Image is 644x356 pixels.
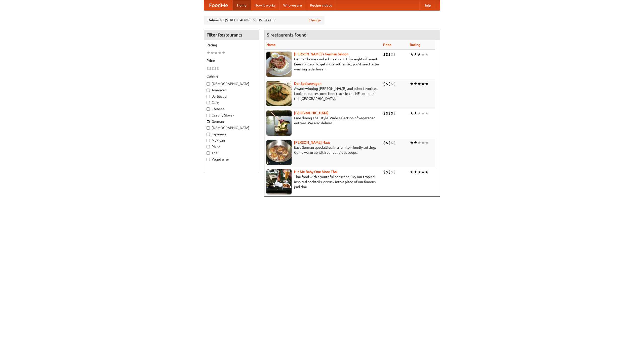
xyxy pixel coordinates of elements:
li: ★ [410,169,414,175]
li: $ [383,110,386,116]
li: ★ [410,140,414,145]
li: $ [212,66,214,71]
a: How it works [251,0,279,10]
input: Thai [207,151,210,155]
label: Vegetarian [207,157,256,162]
li: ★ [214,50,218,56]
li: $ [386,81,388,87]
li: $ [207,66,209,71]
li: ★ [417,110,421,116]
li: $ [383,81,386,87]
h4: Filter Restaurants [204,30,259,40]
li: ★ [421,169,425,175]
li: $ [388,169,391,175]
input: Cafe [207,101,210,104]
a: Recipe videos [306,0,336,10]
h5: Rating [207,43,256,48]
li: ★ [425,110,429,116]
label: Barbecue [207,94,256,99]
li: $ [393,169,396,175]
li: ★ [417,169,421,175]
label: Czech / Slovak [207,113,256,118]
input: Japanese [207,133,210,136]
li: ★ [414,110,417,116]
a: FoodMe [204,0,233,10]
a: Name [266,43,276,47]
li: $ [388,52,391,57]
li: ★ [218,50,222,56]
label: Thai [207,150,256,155]
li: ★ [417,81,421,87]
img: satay.jpg [266,110,292,136]
li: $ [209,66,212,71]
li: ★ [210,50,214,56]
li: $ [393,140,396,145]
li: ★ [417,140,421,145]
li: ★ [425,169,429,175]
a: Der Speisewagen [294,82,321,86]
li: $ [383,140,386,145]
img: babythai.jpg [266,169,292,194]
ng-pluralize: 5 restaurants found! [267,32,308,37]
p: Award-winning [PERSON_NAME] and other favorites. Look for our restored food truck in the NE corne... [266,86,379,101]
li: $ [383,52,386,57]
a: Rating [410,43,420,47]
img: speisewagen.jpg [266,81,292,106]
li: $ [388,110,391,116]
li: ★ [410,52,414,57]
a: Hit Me Baby One More Thai [294,170,338,174]
li: $ [393,52,396,57]
label: Pizza [207,144,256,149]
li: $ [214,66,217,71]
li: $ [388,81,391,87]
li: $ [393,81,396,87]
li: ★ [425,140,429,145]
li: ★ [414,52,417,57]
label: Mexican [207,138,256,143]
label: American [207,88,256,93]
img: esthers.jpg [266,52,292,77]
li: $ [383,169,386,175]
p: Thai food with a youthful bar scene. Try our tropical inspired cocktails, or tuck into a plate of... [266,174,379,189]
label: Japanese [207,132,256,137]
li: ★ [207,50,210,56]
li: ★ [417,52,421,57]
li: ★ [222,50,225,56]
li: ★ [421,81,425,87]
li: $ [391,110,393,116]
li: $ [391,52,393,57]
input: Chinese [207,107,210,111]
li: $ [388,140,391,145]
a: Who we are [279,0,306,10]
li: ★ [425,52,429,57]
li: $ [391,140,393,145]
input: [DEMOGRAPHIC_DATA] [207,82,210,86]
a: [GEOGRAPHIC_DATA] [294,111,329,115]
p: East German specialties, in a family-friendly setting. Come warm up with our delicious soups. [266,145,379,155]
li: $ [391,81,393,87]
input: German [207,120,210,123]
li: ★ [414,140,417,145]
li: $ [386,52,388,57]
input: Czech / Slovak [207,114,210,117]
li: $ [386,110,388,116]
li: ★ [414,81,417,87]
a: [PERSON_NAME]'s German Saloon [294,52,348,56]
li: ★ [410,110,414,116]
li: ★ [421,140,425,145]
p: Fine dining Thai-style. Wide selection of vegetarian entrées. We also deliver. [266,115,379,126]
li: $ [386,169,388,175]
li: ★ [425,81,429,87]
li: ★ [410,81,414,87]
li: ★ [421,110,425,116]
li: $ [386,140,388,145]
img: kohlhaus.jpg [266,140,292,165]
a: Price [383,43,391,47]
a: Change [309,18,321,23]
input: American [207,89,210,92]
label: [DEMOGRAPHIC_DATA] [207,125,256,130]
h5: Price [207,58,256,63]
li: $ [393,110,396,116]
